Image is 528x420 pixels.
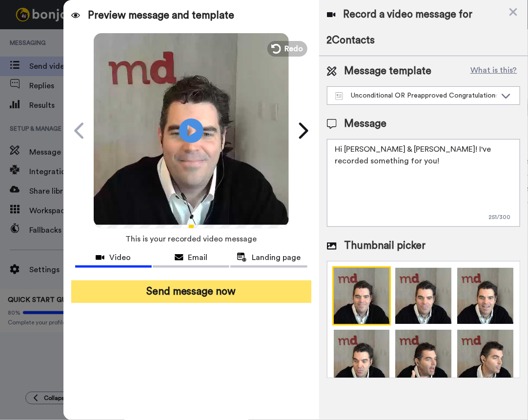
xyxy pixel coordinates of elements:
span: Thumbnail picker [345,239,426,253]
textarea: Hi [PERSON_NAME] & [PERSON_NAME]! I've recorded something for you! [327,139,520,227]
span: Message template [345,64,432,79]
img: Z [332,328,391,387]
img: Z [332,266,391,325]
button: Send message now [71,280,311,303]
span: Video [109,252,131,263]
span: Message [345,117,387,131]
img: 9k= [456,328,515,387]
span: This is your recorded video message [125,228,257,250]
img: Message-temps.svg [335,92,344,100]
img: 2Q== [394,266,453,325]
span: Email [188,252,208,263]
img: 2Q== [394,328,453,387]
div: Unconditional OR Preapproved Congratulations [335,91,496,100]
button: What is this? [467,64,520,79]
img: 9k= [456,266,515,325]
span: Landing page [252,252,301,263]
